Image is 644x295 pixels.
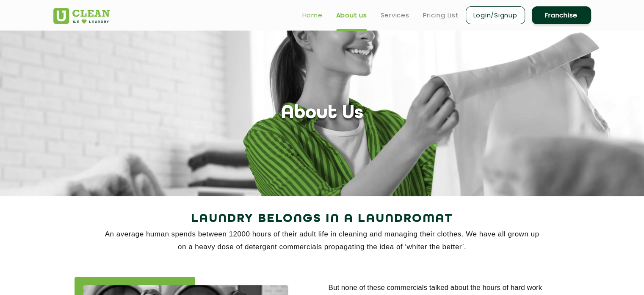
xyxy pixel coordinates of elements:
[302,10,323,20] a: Home
[336,10,367,20] a: About us
[532,6,591,24] a: Franchise
[53,209,591,229] h2: Laundry Belongs in a Laundromat
[423,10,459,20] a: Pricing List
[53,8,110,24] img: UClean Laundry and Dry Cleaning
[281,103,363,124] h1: About Us
[466,6,525,24] a: Login/Signup
[381,10,409,20] a: Services
[53,228,591,253] p: An average human spends between 12000 hours of their adult life in cleaning and managing their cl...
